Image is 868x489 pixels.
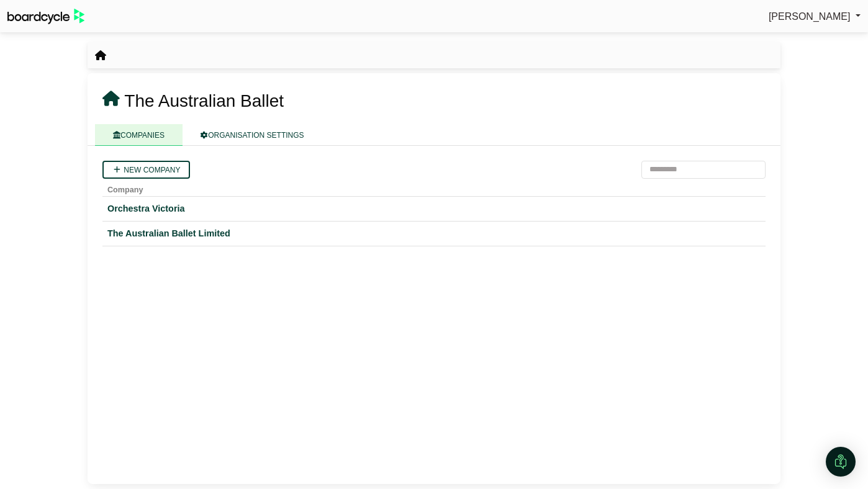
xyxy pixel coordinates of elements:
[102,161,190,179] a: New company
[769,11,851,22] span: [PERSON_NAME]
[826,447,856,477] div: Open Intercom Messenger
[95,48,106,64] nav: breadcrumb
[107,202,761,216] a: Orchestra Victoria
[7,9,84,24] img: BoardcycleBlackGreen-aaafeed430059cb809a45853b8cf6d952af9d84e6e89e1f1685b34bfd5cb7d64.svg
[102,179,766,197] th: Company
[183,124,322,146] a: ORGANISATION SETTINGS
[95,124,183,146] a: COMPANIES
[124,91,284,110] span: The Australian Ballet
[107,227,761,241] a: The Australian Ballet Limited
[769,9,861,25] a: [PERSON_NAME]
